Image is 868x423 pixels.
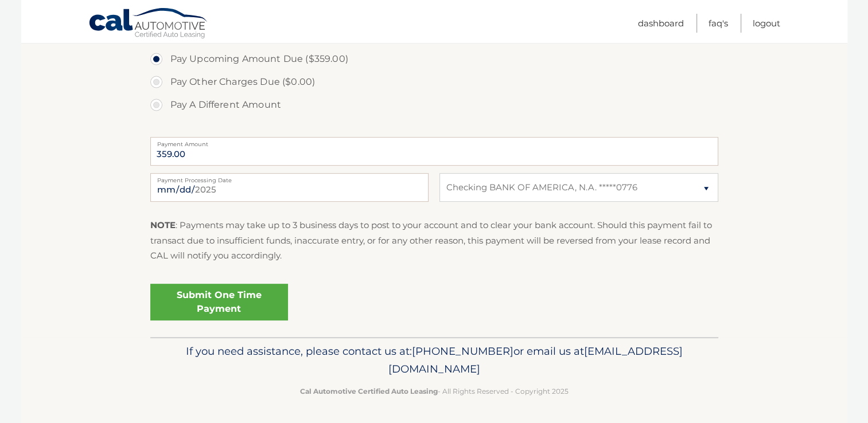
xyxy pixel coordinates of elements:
[412,344,513,358] span: [PHONE_NUMBER]
[753,14,780,33] a: Logout
[300,387,438,395] strong: Cal Automotive Certified Auto Leasing
[150,173,429,182] label: Payment Processing Date
[158,385,711,397] p: - All Rights Reserved - Copyright 2025
[150,70,718,93] label: Pay Other Charges Due ($0.00)
[150,48,718,70] label: Pay Upcoming Amount Due ($359.00)
[150,93,718,116] label: Pay A Different Amount
[150,284,288,320] a: Submit One Time Payment
[150,173,429,202] input: Payment Date
[709,14,728,33] a: FAQ's
[88,7,209,41] a: Cal Automotive
[150,137,718,166] input: Payment Amount
[638,14,684,33] a: Dashboard
[150,218,718,263] p: : Payments may take up to 3 business days to post to your account and to clear your bank account....
[150,137,718,146] label: Payment Amount
[150,220,176,230] strong: NOTE
[158,342,711,379] p: If you need assistance, please contact us at: or email us at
